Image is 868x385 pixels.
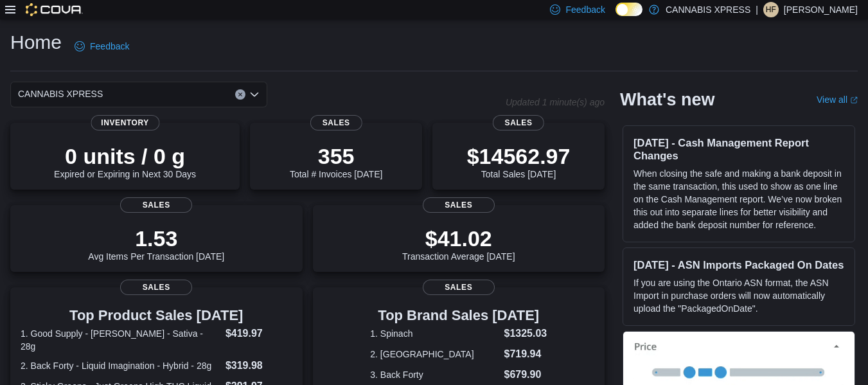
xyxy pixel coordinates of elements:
[21,359,220,372] dt: 2. Back Forty - Liquid Imagination - Hybrid - 28g
[226,326,292,341] dd: $419.97
[423,280,495,295] span: Sales
[54,143,196,169] p: 0 units / 0 g
[633,167,844,231] p: When closing the safe and making a bank deposit in the same transaction, this used to show as one...
[467,143,571,179] div: Total Sales [DATE]
[10,30,62,55] h1: Home
[370,327,499,340] dt: 1. Spinach
[633,276,844,315] p: If you are using the Ontario ASN format, the ASN Import in purchase orders will now automatically...
[616,3,642,16] input: Dark Mode
[766,2,776,17] span: HF
[90,40,129,53] span: Feedback
[616,16,616,17] span: Dark Mode
[21,327,220,353] dt: 1. Good Supply - [PERSON_NAME] - Sativa - 28g
[290,143,382,179] div: Total # Invoices [DATE]
[226,358,292,373] dd: $319.98
[506,97,605,107] p: Updated 1 minute(s) ago
[21,308,292,323] h3: Top Product Sales [DATE]
[493,115,544,130] span: Sales
[504,326,547,341] dd: $1325.03
[370,368,499,381] dt: 3. Back Forty
[26,3,83,16] img: Cova
[633,136,844,162] h3: [DATE] - Cash Management Report Changes
[370,348,499,361] dt: 2. [GEOGRAPHIC_DATA]
[310,115,362,130] span: Sales
[235,89,245,100] button: Clear input
[120,197,192,213] span: Sales
[504,367,547,382] dd: $679.90
[423,197,495,213] span: Sales
[817,94,858,105] a: View allExternal link
[290,143,382,169] p: 355
[69,33,134,59] a: Feedback
[763,2,779,17] div: Hayden Flannigan
[620,89,714,110] h2: What's new
[784,2,858,17] p: [PERSON_NAME]
[402,226,515,262] div: Transaction Average [DATE]
[249,89,260,100] button: Open list of options
[88,226,224,262] div: Avg Items Per Transaction [DATE]
[54,143,196,179] div: Expired or Expiring in Next 30 Days
[18,86,103,102] span: CANNABIS XPRESS
[504,346,547,362] dd: $719.94
[88,226,224,251] p: 1.53
[850,96,858,104] svg: External link
[633,258,844,271] h3: [DATE] - ASN Imports Packaged On Dates
[565,3,605,16] span: Feedback
[120,280,192,295] span: Sales
[370,308,547,323] h3: Top Brand Sales [DATE]
[756,2,758,17] p: |
[402,226,515,251] p: $41.02
[467,143,571,169] p: $14562.97
[91,115,159,130] span: Inventory
[666,2,750,17] p: CANNABIS XPRESS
